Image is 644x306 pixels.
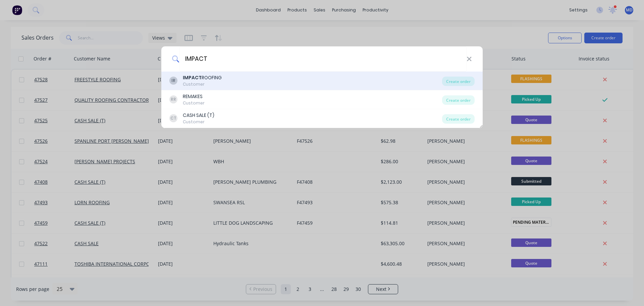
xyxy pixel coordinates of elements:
[183,112,214,119] div: CASH SALE (T)
[442,95,475,105] div: Create order
[183,119,214,125] div: Customer
[183,74,202,81] b: IMPACT
[179,46,467,72] input: Enter a customer name to create a new order...
[169,114,177,122] div: CT
[183,100,205,106] div: Customer
[183,74,222,81] div: ROOFING
[442,114,475,124] div: Create order
[169,77,177,85] div: IR
[183,93,205,100] div: REMAKES
[169,95,177,103] div: RR
[442,77,475,86] div: Create order
[183,81,222,87] div: Customer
